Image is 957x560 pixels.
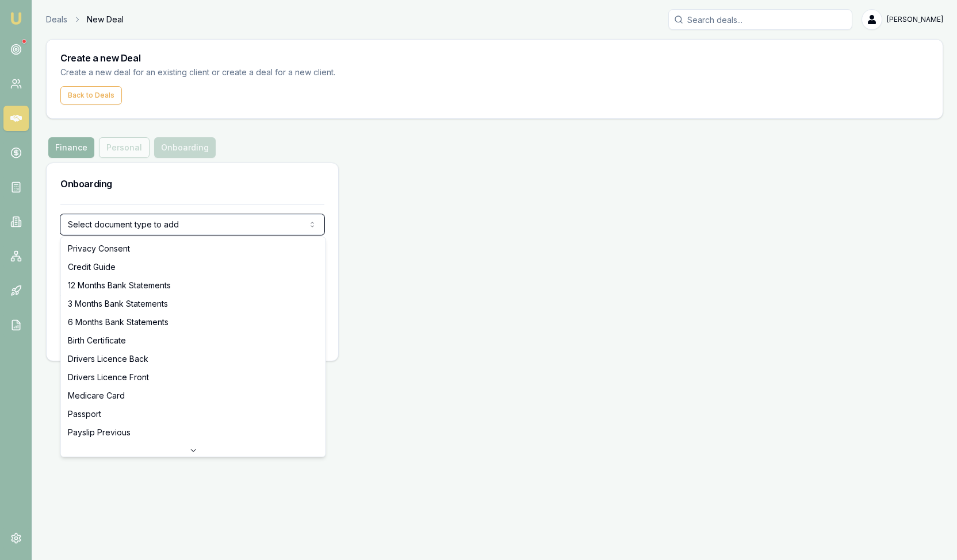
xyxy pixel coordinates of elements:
span: 12 Months Bank Statements [68,280,171,291]
span: Privacy Consent [68,243,130,254]
span: Credit Guide [68,261,116,273]
span: Drivers Licence Back [68,353,148,365]
span: Medicare Card [68,390,125,401]
span: Payslip Previous [68,427,131,438]
span: 6 Months Bank Statements [68,316,169,328]
span: 3 Months Bank Statements [68,298,168,310]
span: Passport [68,408,101,420]
span: Drivers Licence Front [68,372,149,383]
span: Birth Certificate [68,335,126,346]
